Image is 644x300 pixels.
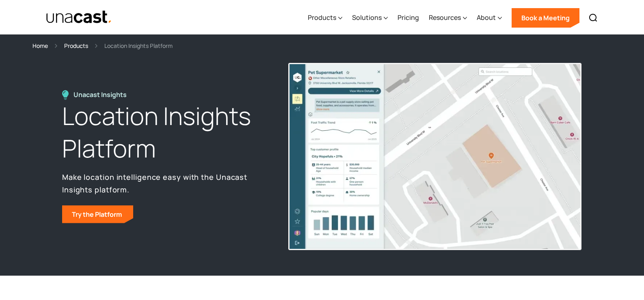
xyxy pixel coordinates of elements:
[429,1,467,35] div: Resources
[104,41,173,50] div: Location Insights Platform
[46,10,112,24] img: Unacast text logo
[352,1,388,35] div: Solutions
[62,90,69,100] img: Location Insights Platform icon
[308,1,342,35] div: Products
[429,13,461,22] div: Resources
[62,171,270,195] p: Make location intelligence easy with the Unacast Insights platform.
[398,1,419,35] a: Pricing
[352,13,382,22] div: Solutions
[64,41,88,50] a: Products
[62,205,133,223] a: Try the Platform
[477,13,496,22] div: About
[588,13,598,23] img: Search icon
[308,13,336,22] div: Products
[46,10,112,24] a: home
[477,1,502,35] div: About
[512,8,579,28] a: Book a Meeting
[32,41,48,50] a: Home
[73,90,131,99] div: Unacast Insights
[62,100,270,165] h1: Location Insights Platform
